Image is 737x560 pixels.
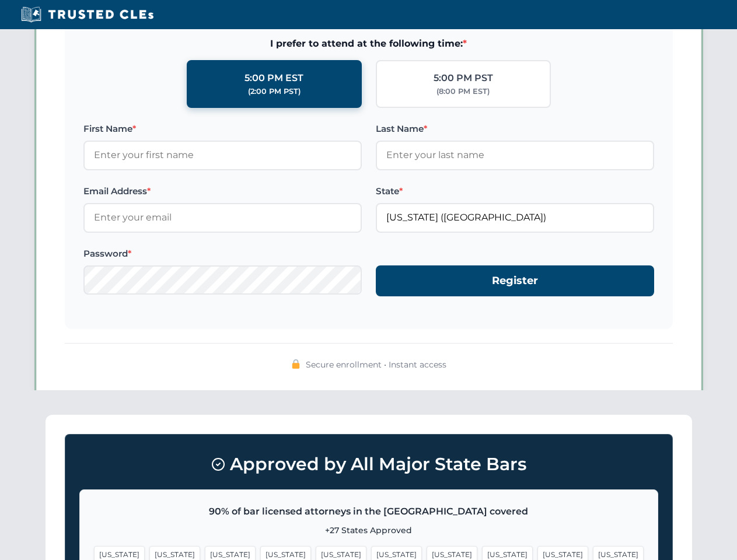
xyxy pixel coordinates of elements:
[94,524,644,537] p: +27 States Approved
[83,36,654,51] span: I prefer to attend at the following time:
[18,6,157,23] img: Trusted CLEs
[436,86,490,97] div: (8:00 PM EST)
[83,122,362,136] label: First Name
[434,71,493,86] div: 5:00 PM PST
[83,203,362,232] input: Enter your email
[376,203,654,232] input: Florida (FL)
[83,247,362,261] label: Password
[79,449,658,480] h3: Approved by All Major State Bars
[376,122,654,136] label: Last Name
[83,184,362,198] label: Email Address
[248,86,301,97] div: (2:00 PM PST)
[83,141,362,170] input: Enter your first name
[94,504,644,519] p: 90% of bar licensed attorneys in the [GEOGRAPHIC_DATA] covered
[376,184,654,198] label: State
[306,358,446,371] span: Secure enrollment • Instant access
[376,141,654,170] input: Enter your last name
[244,71,303,86] div: 5:00 PM EST
[291,359,301,369] img: 🔒
[376,265,654,296] button: Register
